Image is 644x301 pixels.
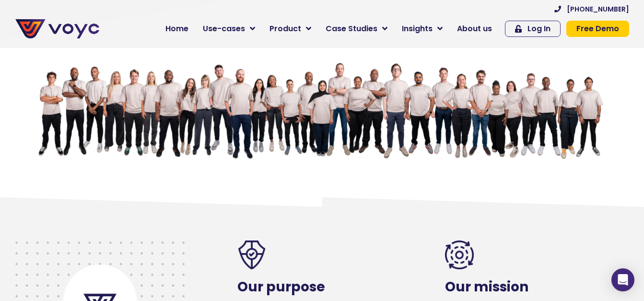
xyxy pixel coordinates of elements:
[269,23,301,35] span: Product
[505,21,561,37] a: Log In
[567,6,629,12] span: [PHONE_NUMBER]
[566,21,629,37] a: Free Demo
[445,279,585,295] h2: Our mission
[576,25,619,33] span: Free Demo
[450,19,499,38] a: About us
[237,241,266,269] img: trusted
[15,19,99,38] img: voyc-full-logo
[395,19,450,38] a: Insights
[237,279,378,295] h2: Our purpose
[445,241,474,269] img: consistency
[611,268,634,291] div: Open Intercom Messenger
[457,23,492,35] span: About us
[402,23,433,35] span: Insights
[326,23,377,35] span: Case Studies
[165,23,188,35] span: Home
[158,19,196,38] a: Home
[318,19,395,38] a: Case Studies
[262,19,318,38] a: Product
[203,23,245,35] span: Use-cases
[196,19,262,38] a: Use-cases
[554,6,629,12] a: [PHONE_NUMBER]
[527,25,550,33] span: Log In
